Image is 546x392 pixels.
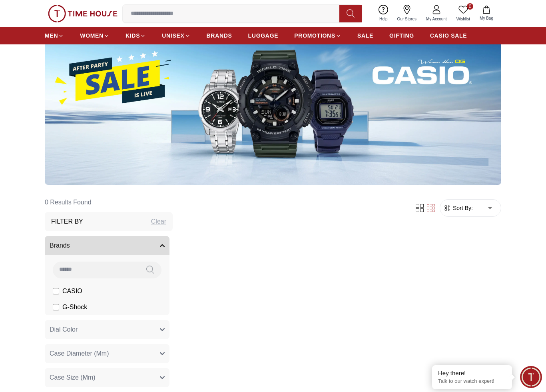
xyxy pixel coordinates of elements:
span: Sort By: [451,204,473,212]
span: CASIO SALE [430,32,467,40]
span: SALE [357,32,373,40]
div: Clear [151,217,166,226]
span: LUGGAGE [248,32,279,40]
button: Sort By: [443,204,473,212]
input: G-Shock [53,304,59,310]
a: KIDS [126,28,146,43]
span: UNISEX [162,32,184,40]
button: My Bag [475,4,498,23]
a: Help [375,3,393,24]
span: Dial Color [50,325,78,334]
input: CASIO [53,288,59,294]
span: 0 [467,3,473,10]
a: UNISEX [162,28,190,43]
button: Brands [45,236,169,255]
a: MEN [45,28,64,43]
span: Case Size (Mm) [50,373,96,382]
button: Dial Color [45,320,169,339]
a: WOMEN [80,28,110,43]
a: PROMOTIONS [294,28,341,43]
button: Case Diameter (Mm) [45,344,169,363]
a: Our Stores [393,3,421,24]
span: BRANDS [207,32,232,40]
a: BRANDS [207,28,232,43]
span: KIDS [126,32,140,40]
span: MEN [45,32,58,40]
span: My Bag [476,15,496,21]
span: Our Stores [394,16,420,22]
span: G-Shock [62,302,87,312]
span: Case Diameter (Mm) [50,349,109,358]
div: Chat Widget [520,366,542,388]
a: SALE [357,28,373,43]
p: Talk to our watch expert! [438,378,506,385]
span: Help [376,16,391,22]
h3: Filter By [51,217,83,226]
div: Hey there! [438,369,506,377]
span: CASIO [62,286,82,296]
a: CASIO SALE [430,28,467,43]
span: Brands [50,241,70,250]
button: Case Size (Mm) [45,368,169,387]
span: Wishlist [453,16,473,22]
a: 0Wishlist [452,3,475,24]
img: ... [45,25,501,185]
span: WOMEN [80,32,104,40]
h6: 0 Results Found [45,193,173,212]
a: LUGGAGE [248,28,279,43]
span: GIFTING [389,32,414,40]
img: ... [48,5,118,22]
span: My Account [423,16,450,22]
span: PROMOTIONS [294,32,335,40]
a: GIFTING [389,28,414,43]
